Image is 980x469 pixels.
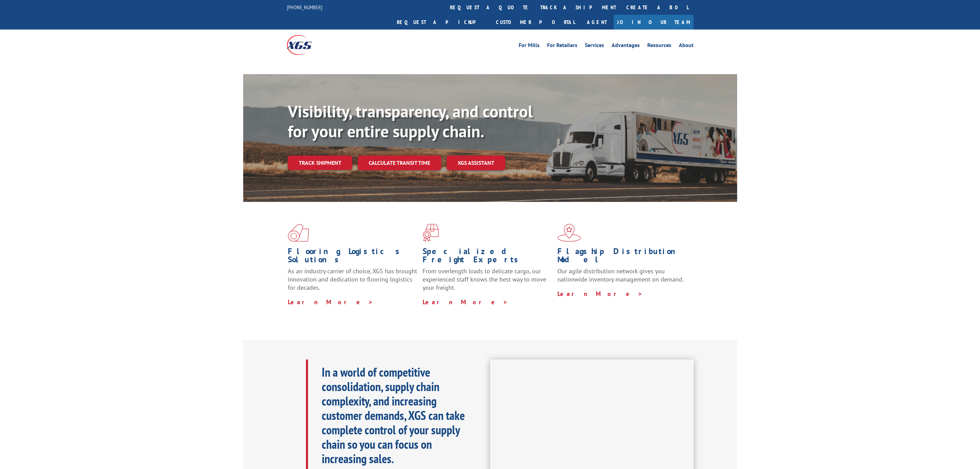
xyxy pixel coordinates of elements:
a: Learn More > [557,290,643,298]
img: xgs-icon-focused-on-flooring-red [423,224,439,242]
a: Request a pickup [392,15,491,30]
a: Calculate transit time [358,156,441,170]
a: For Retailers [547,43,577,50]
span: Our agile distribution network gives you nationwide inventory management on demand. [557,267,684,283]
a: Advantages [612,43,640,50]
h1: Flagship Distribution Model [557,247,687,267]
a: Track shipment [288,156,352,170]
a: Learn More > [423,298,508,306]
a: [PHONE_NUMBER] [287,4,322,11]
a: About [679,43,694,50]
img: xgs-icon-flagship-distribution-model-red [557,224,581,242]
p: From overlength loads to delicate cargo, our experienced staff knows the best way to move your fr... [423,267,552,298]
a: XGS ASSISTANT [447,156,505,170]
h1: Flooring Logistics Solutions [288,247,417,267]
a: For Mills [519,43,540,50]
img: xgs-icon-total-supply-chain-intelligence-red [288,224,309,242]
a: Services [585,43,604,50]
h1: Specialized Freight Experts [423,247,552,267]
a: Learn More > [288,298,373,306]
a: Join Our Team [614,15,694,30]
a: Agent [580,15,614,30]
span: As an industry carrier of choice, XGS has brought innovation and dedication to flooring logistics... [288,267,417,291]
a: Customer Portal [491,15,580,30]
a: Resources [647,43,671,50]
b: In a world of competitive consolidation, supply chain complexity, and increasing customer demands... [322,364,465,467]
b: Visibility, transparency, and control for your entire supply chain. [288,101,533,142]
